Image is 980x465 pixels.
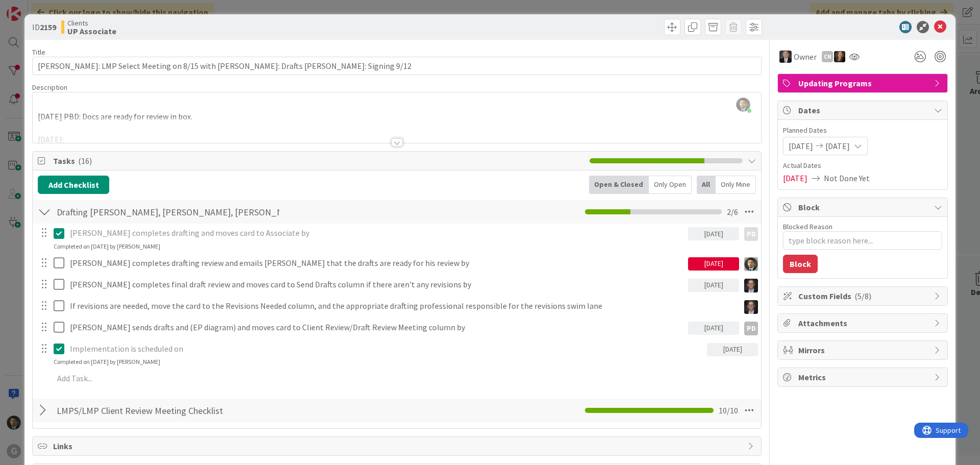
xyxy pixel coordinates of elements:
[798,371,929,383] span: Metrics
[783,125,942,136] span: Planned Dates
[32,57,762,75] input: type card name here...
[825,140,850,152] span: [DATE]
[70,279,684,290] p: [PERSON_NAME] completes final draft review and moves card to Send Drafts column if there aren't a...
[40,22,56,32] b: 2159
[783,255,818,273] button: Block
[744,300,758,314] img: JT
[798,104,929,116] span: Dates
[38,176,109,194] button: Add Checklist
[54,242,160,251] div: Completed on [DATE] by [PERSON_NAME]
[798,344,929,356] span: Mirrors
[589,176,649,194] div: Open & Closed
[21,2,46,14] span: Support
[736,97,750,112] img: 8BZLk7E8pfiq8jCgjIaptuiIy3kiCTah.png
[70,227,684,239] p: [PERSON_NAME] completes drafting and moves card to Associate by
[798,77,929,89] span: Updating Programs
[78,156,92,166] span: ( 16 )
[824,172,870,184] span: Not Done Yet
[798,317,929,329] span: Attachments
[70,300,735,312] p: If revisions are needed, move the card to the Revisions Needed column, and the appropriate drafti...
[783,222,832,231] label: Blocked Reason
[727,206,738,218] span: 2 / 6
[70,322,684,333] p: [PERSON_NAME] sends drafts and (EP diagram) and moves card to Client Review/Draft Review Meeting ...
[854,291,871,301] span: ( 5/8 )
[798,290,929,302] span: Custom Fields
[70,343,703,355] p: Implementation is scheduled on
[53,155,584,167] span: Tasks
[716,176,756,194] div: Only Mine
[53,440,743,452] span: Links
[707,343,758,356] div: [DATE]
[67,27,116,35] b: UP Associate
[70,257,684,269] p: [PERSON_NAME] completes drafting review and emails [PERSON_NAME] that the drafts are ready for hi...
[744,227,758,241] div: PD
[822,51,833,62] div: CN
[688,227,739,240] div: [DATE]
[798,201,929,213] span: Block
[67,19,116,27] span: Clients
[834,51,845,62] img: SB
[794,51,817,63] span: Owner
[54,357,160,366] div: Completed on [DATE] by [PERSON_NAME]
[719,404,738,417] span: 10 / 10
[783,160,942,171] span: Actual Dates
[32,21,56,33] span: ID
[688,322,739,335] div: [DATE]
[789,140,813,152] span: [DATE]
[744,257,758,271] img: CG
[32,47,45,57] label: Title
[649,176,692,194] div: Only Open
[53,203,283,221] input: Add Checklist...
[744,279,758,292] img: JT
[697,176,716,194] div: All
[783,172,807,184] span: [DATE]
[38,111,756,123] p: [DATE] PBD: Docs are ready for review in box.
[53,401,283,420] input: Add Checklist...
[779,51,792,63] img: BG
[688,279,739,292] div: [DATE]
[744,322,758,335] div: PD
[688,257,739,271] div: [DATE]
[32,83,67,92] span: Description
